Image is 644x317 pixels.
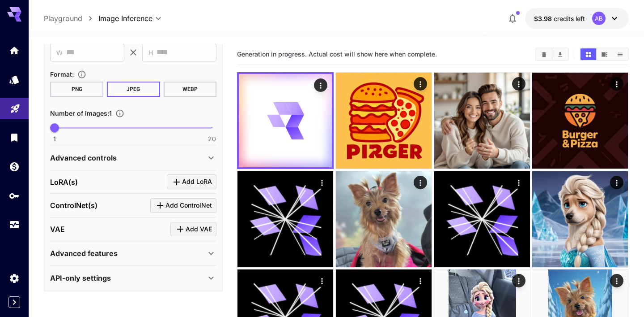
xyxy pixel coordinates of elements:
button: Show images in video view [597,48,612,60]
button: Download All [552,48,568,60]
button: PNG [50,82,103,97]
div: Actions [314,78,328,92]
div: AB [592,12,606,25]
div: Actions [512,77,525,91]
p: VAE [50,224,65,234]
span: 20 [208,135,216,143]
button: Click to add VAE [170,222,216,237]
div: Actions [610,77,624,91]
div: Actions [316,274,329,287]
div: Usage [9,219,20,230]
button: Click to add ControlNet [150,198,216,213]
div: Advanced features [50,243,216,264]
img: 2Q== [434,73,530,169]
span: W [56,48,63,58]
span: 1 [53,135,56,143]
div: Home [9,45,20,56]
button: Specify how many images to generate in a single request. Each image generation will be charged se... [112,109,128,118]
button: $3.97515AB [525,8,629,29]
button: Clear Images [536,48,552,60]
div: API Keys [9,190,20,201]
span: Add VAE [186,224,212,235]
span: Format : [50,70,74,78]
p: ControlNet(s) [50,200,97,211]
img: 2Q== [532,171,628,267]
div: API-only settings [50,267,216,289]
div: Clear ImagesDownload All [535,48,569,61]
span: H [148,48,153,58]
span: Add ControlNet [165,200,212,211]
div: Actions [414,176,427,189]
a: Playground [44,13,82,24]
div: Actions [316,176,329,189]
p: API-only settings [50,273,111,283]
img: Z [336,171,432,267]
span: credits left [554,15,585,22]
span: Add LoRA [182,176,212,187]
button: WEBP [164,82,217,97]
div: Actions [610,176,624,189]
button: JPEG [107,82,160,97]
p: Advanced controls [50,152,117,163]
span: Generation in progress. Actual cost will show here when complete. [237,50,437,58]
div: Actions [512,176,525,189]
span: $3.98 [534,15,554,22]
div: $3.97515 [534,14,585,23]
div: Actions [414,77,427,91]
div: Wallet [9,161,20,172]
div: Actions [414,274,427,287]
div: Advanced controls [50,147,216,169]
div: Settings [9,273,20,284]
p: LoRA(s) [50,177,78,187]
div: Models [9,74,20,85]
div: Show images in grid viewShow images in video viewShow images in list view [580,48,629,61]
span: Image Inference [98,13,153,24]
button: Show images in list view [612,48,628,60]
div: Library [9,132,20,143]
div: Playground [10,100,21,111]
div: Actions [512,274,525,287]
nav: breadcrumb [44,13,98,24]
button: Expand sidebar [8,296,20,308]
div: Actions [610,274,624,287]
span: Number of images : 1 [50,109,112,117]
button: Choose the file format for the output image. [74,70,90,79]
button: Click to add LoRA [167,174,216,189]
button: Show images in grid view [580,48,596,60]
p: Advanced features [50,248,118,259]
img: 2Q== [532,73,628,169]
img: 2Q== [336,73,432,169]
